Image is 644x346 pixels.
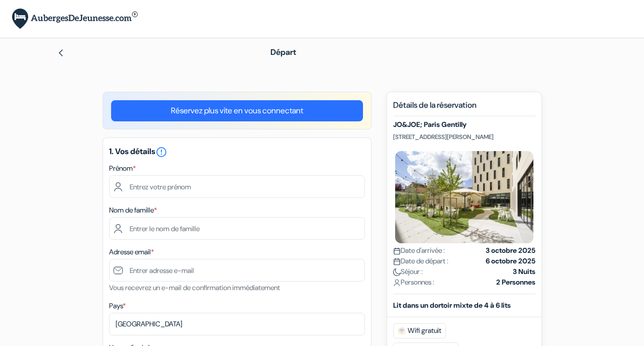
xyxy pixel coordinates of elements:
[393,133,535,141] p: [STREET_ADDRESS][PERSON_NAME]
[109,247,154,257] label: Adresse email
[393,301,511,310] b: Lit dans un dortoir mixte de 4 à 6 lits
[270,47,296,57] span: Départ
[109,301,126,311] label: Pays
[155,146,167,157] a: error_outline
[513,266,535,277] strong: 3 Nuits
[109,205,157,216] label: Nom de famille
[155,146,167,158] i: error_outline
[109,259,365,282] input: Entrer adresse e-mail
[12,9,138,29] img: AubergesDeJeunesse.com
[398,327,406,335] img: free_wifi.svg
[109,283,280,292] small: Vous recevrez un e-mail de confirmation immédiatement
[109,146,365,158] h5: 1. Vos détails
[109,163,136,174] label: Prénom
[393,120,535,129] h5: JO&JOE; Paris Gentilly
[393,268,401,276] img: moon.svg
[393,100,535,116] h5: Détails de la réservation
[393,277,434,288] span: Personnes :
[393,323,446,338] span: Wifi gratuit
[109,217,365,240] input: Entrer le nom de famille
[496,277,535,288] strong: 2 Personnes
[57,49,65,57] img: left_arrow.svg
[111,100,363,121] a: Réservez plus vite en vous connectant
[393,258,401,265] img: calendar.svg
[393,279,401,287] img: user_icon.svg
[393,256,448,266] span: Date de départ :
[109,175,365,198] input: Entrez votre prénom
[393,245,445,256] span: Date d'arrivée :
[393,266,423,277] span: Séjour :
[486,245,535,256] strong: 3 octobre 2025
[393,247,401,255] img: calendar.svg
[486,256,535,266] strong: 6 octobre 2025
